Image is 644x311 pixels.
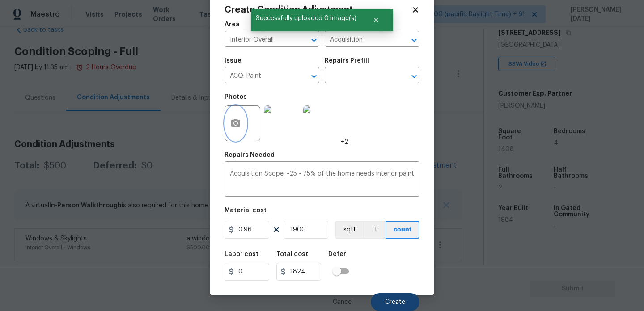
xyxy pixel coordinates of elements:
[335,221,363,239] button: sqft
[225,21,240,28] h5: Area
[225,5,411,14] h2: Create Condition Adjustment
[386,221,419,239] button: count
[225,207,267,214] h5: Material cost
[363,221,386,239] button: ft
[308,70,320,83] button: Open
[308,34,320,46] button: Open
[225,94,247,100] h5: Photos
[408,34,420,46] button: Open
[325,58,369,64] h5: Repairs Prefill
[361,11,391,29] button: Close
[225,58,241,64] h5: Issue
[328,251,346,257] h5: Defer
[371,293,419,311] button: Create
[385,299,405,306] span: Create
[230,171,414,189] textarea: Acquisition Scope: ~25 - 75% of the home needs interior paint
[318,293,367,311] button: Cancel
[333,299,353,306] span: Cancel
[225,152,275,158] h5: Repairs Needed
[225,251,258,257] h5: Labor cost
[341,138,348,147] span: +2
[251,9,361,28] span: Successfully uploaded 0 image(s)
[276,251,308,257] h5: Total cost
[408,70,420,83] button: Open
